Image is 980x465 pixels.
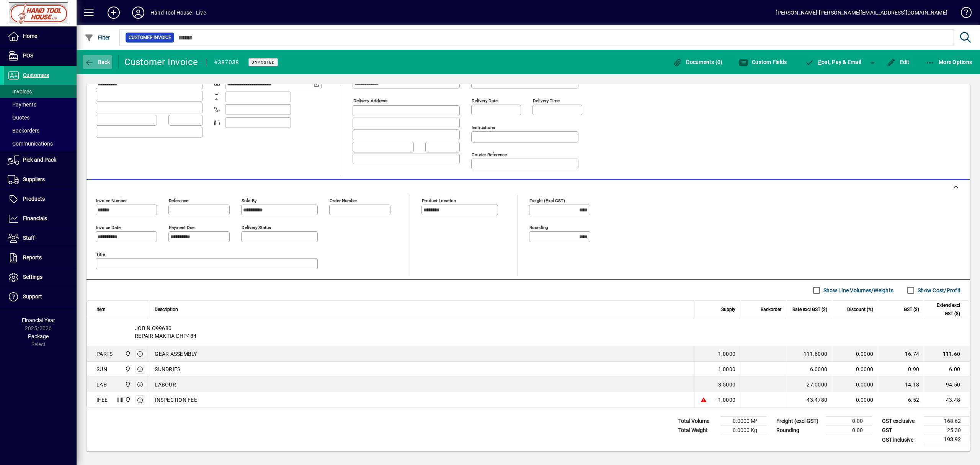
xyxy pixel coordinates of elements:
span: Back [85,59,110,65]
td: 0.00 [826,417,872,426]
span: Rate excl GST ($) [792,305,827,314]
span: Custom Fields [739,59,787,65]
button: More Options [924,55,974,69]
div: JOB N O99680 REPAIR MAKTIA DHP484 [87,318,970,346]
button: Back [83,55,112,69]
div: 6.0000 [791,365,827,373]
span: LABOUR [155,381,176,388]
a: Invoices [4,85,77,98]
span: ost, Pay & Email [805,59,861,65]
td: 0.0000 Kg [720,426,766,435]
span: Reports [23,254,42,260]
label: Show Cost/Profit [916,287,960,294]
span: Filter [85,34,110,41]
span: Frankton [123,350,132,358]
td: GST exclusive [878,417,924,426]
mat-label: Delivery time [533,98,560,103]
span: Financials [23,215,47,221]
span: Invoices [8,88,32,95]
button: Profile [126,6,150,20]
button: Filter [83,31,112,44]
a: Communications [4,137,77,150]
span: Description [155,305,178,314]
span: Payments [8,102,36,108]
a: Financials [4,209,77,228]
span: Settings [23,274,42,280]
td: 0.0000 [832,346,878,362]
span: Item [96,305,106,314]
mat-label: Invoice date [96,225,121,230]
mat-label: Product location [422,198,456,203]
a: POS [4,46,77,65]
div: Customer Invoice [124,56,198,68]
span: More Options [926,59,972,65]
span: Pick and Pack [23,157,56,163]
div: IFEE [96,396,108,404]
a: Backorders [4,124,77,137]
button: Documents (0) [671,55,725,69]
td: Total Volume [675,417,720,426]
a: Products [4,190,77,209]
span: 3.5000 [718,381,736,388]
td: 0.0000 M³ [720,417,766,426]
div: 111.6000 [791,350,827,358]
td: GST [878,426,924,435]
a: Suppliers [4,170,77,189]
a: Quotes [4,111,77,124]
label: Show Line Volumes/Weights [822,287,893,294]
span: Backorders [8,128,39,134]
mat-label: Delivery date [472,98,498,103]
span: Documents (0) [673,59,723,65]
div: 43.4780 [791,396,827,404]
span: 1.0000 [718,350,736,358]
span: Discount (%) [847,305,873,314]
td: 0.0000 [832,362,878,377]
div: #387038 [214,56,239,69]
mat-label: Rounding [529,225,548,230]
td: 0.0000 [832,392,878,408]
span: POS [23,52,33,59]
span: Financial Year [22,317,55,323]
span: Products [23,196,45,202]
td: 6.00 [924,362,970,377]
div: SUN [96,365,107,373]
span: Unposted [252,60,275,65]
span: INSPECTION FEE [155,396,197,404]
span: Support [23,293,42,300]
td: 193.92 [924,435,970,445]
span: Frankton [123,396,132,404]
a: Support [4,287,77,306]
span: GST ($) [904,305,919,314]
span: Suppliers [23,176,45,182]
div: LAB [96,381,107,388]
div: Hand Tool House - Live [150,7,206,19]
div: 27.0000 [791,381,827,388]
mat-label: Reference [169,198,188,203]
span: Communications [8,141,53,147]
span: -1.0000 [716,396,735,404]
td: 0.00 [826,426,872,435]
span: P [818,59,822,65]
span: Staff [23,235,35,241]
span: Customers [23,72,49,78]
span: Frankton [123,365,132,373]
mat-label: Freight (excl GST) [529,198,565,203]
span: Backorder [761,305,781,314]
span: GEAR ASSEMBLY [155,350,197,358]
td: 0.0000 [832,377,878,392]
span: SUNDRIES [155,365,180,373]
td: 14.18 [878,377,924,392]
mat-label: Instructions [472,125,495,130]
td: 111.60 [924,346,970,362]
button: Edit [885,55,911,69]
span: Customer Invoice [129,34,171,41]
mat-label: Invoice number [96,198,127,203]
mat-label: Courier Reference [472,152,507,157]
a: Knowledge Base [955,2,970,26]
span: Quotes [8,115,29,121]
td: 16.74 [878,346,924,362]
td: -43.48 [924,392,970,408]
a: Staff [4,229,77,248]
a: Home [4,27,77,46]
span: Package [28,333,49,339]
